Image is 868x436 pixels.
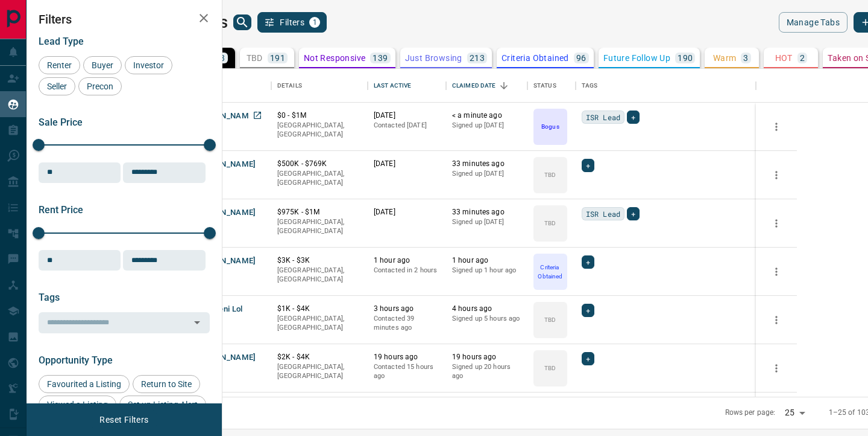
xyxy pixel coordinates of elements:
[277,304,362,314] p: $1K - $4K
[452,159,521,169] p: 33 minutes ago
[187,69,271,103] div: Name
[495,77,512,94] button: Sort
[277,352,362,362] p: $2K - $4K
[39,12,210,27] h2: Filters
[452,255,521,266] p: 1 hour ago
[544,170,556,179] p: TBD
[193,111,256,122] button: [PERSON_NAME]
[374,111,440,121] p: [DATE]
[678,54,693,62] p: 190
[277,169,362,188] p: [GEOGRAPHIC_DATA], [GEOGRAPHIC_DATA]
[39,396,116,414] div: Viewed a Listing
[631,111,635,123] span: +
[374,314,440,333] p: Contacted 39 minutes ago
[189,314,206,331] button: Open
[83,82,118,91] span: Precon
[767,263,785,281] button: more
[137,379,196,389] span: Return to Site
[374,255,440,266] p: 1 hour ago
[374,362,440,381] p: Contacted 15 hours ago
[586,159,590,172] span: +
[310,18,319,27] span: 1
[452,121,521,130] p: Signed up [DATE]
[43,379,125,389] span: Favourited a Listing
[779,12,848,33] button: Manage Tabs
[39,56,80,74] div: Renter
[767,118,785,136] button: more
[233,14,251,30] button: search button
[119,396,206,414] div: Set up Listing Alert
[631,208,635,220] span: +
[582,255,594,269] div: +
[39,117,83,128] span: Sale Price
[277,255,362,266] p: $3K - $3K
[39,36,84,47] span: Lead Type
[193,159,256,170] button: [PERSON_NAME]
[767,359,785,377] button: more
[502,54,569,62] p: Criteria Obtained
[277,159,362,169] p: $500K - $769K
[43,60,76,70] span: Renter
[452,169,521,179] p: Signed up [DATE]
[124,400,202,409] span: Set up Listing Alert
[576,54,587,62] p: 96
[271,69,368,103] div: Details
[586,256,590,268] span: +
[374,207,440,217] p: [DATE]
[374,69,411,103] div: Last Active
[452,352,521,362] p: 19 hours ago
[78,77,122,95] div: Precon
[374,159,440,169] p: [DATE]
[582,352,594,365] div: +
[767,214,785,232] button: more
[527,69,576,103] div: Status
[767,166,785,184] button: more
[582,69,598,103] div: Tags
[193,207,256,219] button: [PERSON_NAME]
[800,54,805,62] p: 2
[133,375,200,393] div: Return to Site
[125,56,172,74] div: Investor
[43,400,112,409] span: Viewed a Listing
[767,311,785,329] button: more
[39,292,60,303] span: Tags
[544,364,556,373] p: TBD
[374,266,440,275] p: Contacted in 2 hours
[535,263,566,281] p: Criteria Obtained
[250,107,265,123] a: Open in New Tab
[452,266,521,275] p: Signed up 1 hour ago
[586,208,620,220] span: ISR Lead
[92,409,156,430] button: Reset Filters
[405,54,462,62] p: Just Browsing
[775,54,793,62] p: HOT
[470,54,485,62] p: 213
[582,304,594,317] div: +
[374,352,440,362] p: 19 hours ago
[39,204,83,216] span: Rent Price
[603,54,670,62] p: Future Follow Up
[39,375,130,393] div: Favourited a Listing
[586,353,590,365] span: +
[277,111,362,121] p: $0 - $1M
[39,77,75,95] div: Seller
[452,111,521,121] p: < a minute ago
[582,159,594,172] div: +
[368,69,446,103] div: Last Active
[586,304,590,316] span: +
[452,207,521,217] p: 33 minutes ago
[277,69,302,103] div: Details
[270,54,285,62] p: 191
[544,219,556,228] p: TBD
[743,54,748,62] p: 3
[257,12,327,33] button: Filters1
[43,82,71,91] span: Seller
[277,362,362,381] p: [GEOGRAPHIC_DATA], [GEOGRAPHIC_DATA]
[277,266,362,284] p: [GEOGRAPHIC_DATA], [GEOGRAPHIC_DATA]
[627,207,640,220] div: +
[452,69,496,103] div: Claimed Date
[452,314,521,324] p: Signed up 5 hours ago
[374,304,440,314] p: 3 hours ago
[277,207,362,217] p: $975K - $1M
[627,111,640,124] div: +
[39,354,113,366] span: Opportunity Type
